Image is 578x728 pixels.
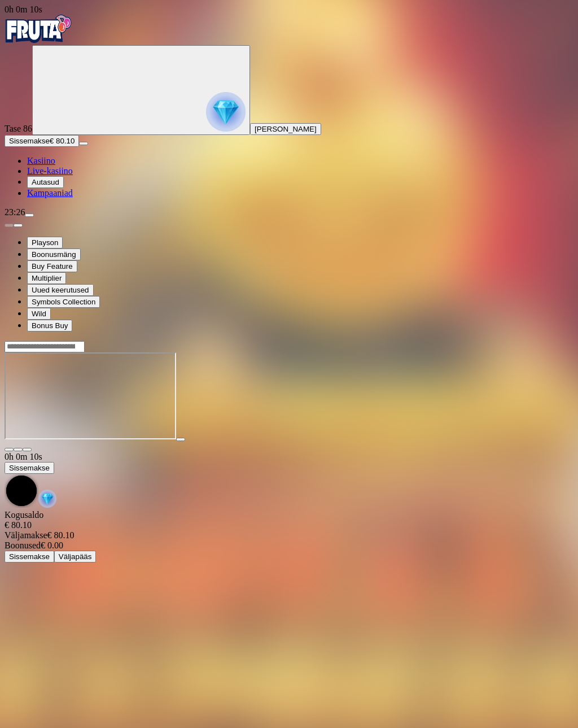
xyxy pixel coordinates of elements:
[9,137,50,145] span: Sissemakse
[54,551,97,563] button: Väljapääs
[5,352,176,439] iframe: Royal Express: Hold and Win
[27,176,64,188] button: Autasud
[27,296,100,308] button: Symbols Collection
[5,341,85,352] input: Search
[5,156,573,198] nav: Main menu
[5,15,573,198] nav: Primary
[5,35,72,45] a: Fruta
[32,238,58,247] span: Playson
[27,237,63,249] button: Playson
[14,448,23,451] button: chevron-down icon
[59,552,92,561] span: Väljapääs
[5,452,42,461] span: user session time
[27,166,73,176] a: Live-kasiino
[32,274,62,282] span: Multiplier
[5,224,14,227] button: prev slide
[5,124,32,133] span: Tase 86
[27,156,55,165] a: Kasiino
[27,272,66,284] button: Multiplier
[5,520,573,530] div: € 80.10
[32,250,76,259] span: Boonusmäng
[5,462,54,474] button: Sissemakse
[5,530,573,540] div: € 80.10
[5,5,42,14] span: user session time
[32,45,250,135] button: reward progress
[32,178,59,186] span: Autasud
[176,438,185,441] button: play icon
[27,260,77,272] button: Buy Feature
[5,530,47,540] span: Väljamakse
[32,262,73,271] span: Buy Feature
[27,284,94,296] button: Uued keerutused
[9,552,50,561] span: Sissemakse
[32,298,95,306] span: Symbols Collection
[5,510,573,530] div: Kogusaldo
[32,286,89,294] span: Uued keerutused
[5,207,25,217] span: 23:26
[38,490,56,508] img: reward-icon
[50,137,75,145] span: € 80.10
[27,249,81,260] button: Boonusmäng
[206,92,246,132] img: reward progress
[5,15,72,43] img: Fruta
[5,540,573,551] div: € 0.00
[32,309,46,318] span: Wild
[5,452,573,510] div: Game menu
[5,135,79,147] button: Sissemakseplus icon€ 80.10
[32,321,68,330] span: Bonus Buy
[5,448,14,451] button: close icon
[5,551,54,563] button: Sissemakse
[14,224,23,227] button: next slide
[27,308,51,320] button: Wild
[25,213,34,217] button: menu
[27,188,73,198] a: Kampaaniad
[79,142,88,145] button: menu
[5,510,573,563] div: Game menu content
[23,448,32,451] button: fullscreen icon
[250,123,321,135] button: [PERSON_NAME]
[27,320,72,332] button: Bonus Buy
[5,540,41,550] span: Boonused
[9,464,50,472] span: Sissemakse
[255,125,317,133] span: [PERSON_NAME]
